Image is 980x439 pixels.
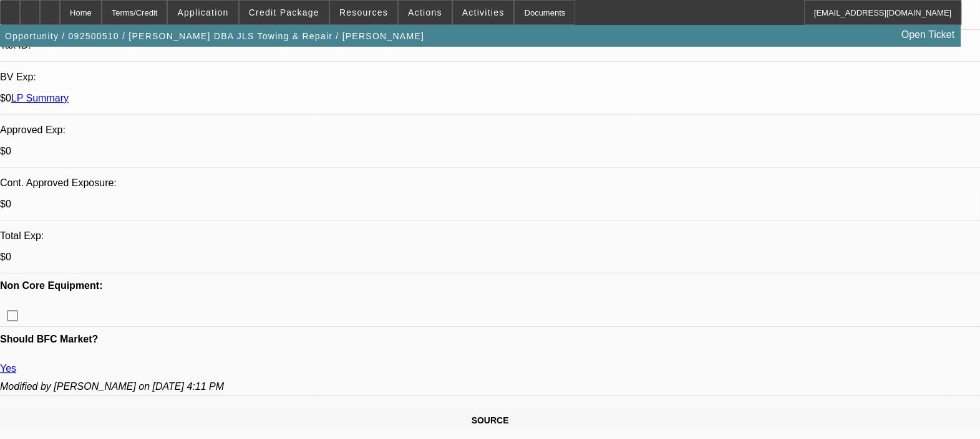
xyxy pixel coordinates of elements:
[399,1,452,24] button: Actions
[408,7,442,17] span: Actions
[472,415,509,425] span: SOURCE
[339,7,388,17] span: Resources
[177,7,228,17] span: Application
[249,7,319,17] span: Credit Package
[462,7,505,17] span: Activities
[453,1,514,24] button: Activities
[896,24,959,45] a: Open Ticket
[330,1,397,24] button: Resources
[240,1,329,24] button: Credit Package
[11,93,69,103] a: LP Summary
[5,31,424,41] span: Opportunity / 092500510 / [PERSON_NAME] DBA JLS Towing & Repair / [PERSON_NAME]
[168,1,238,24] button: Application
